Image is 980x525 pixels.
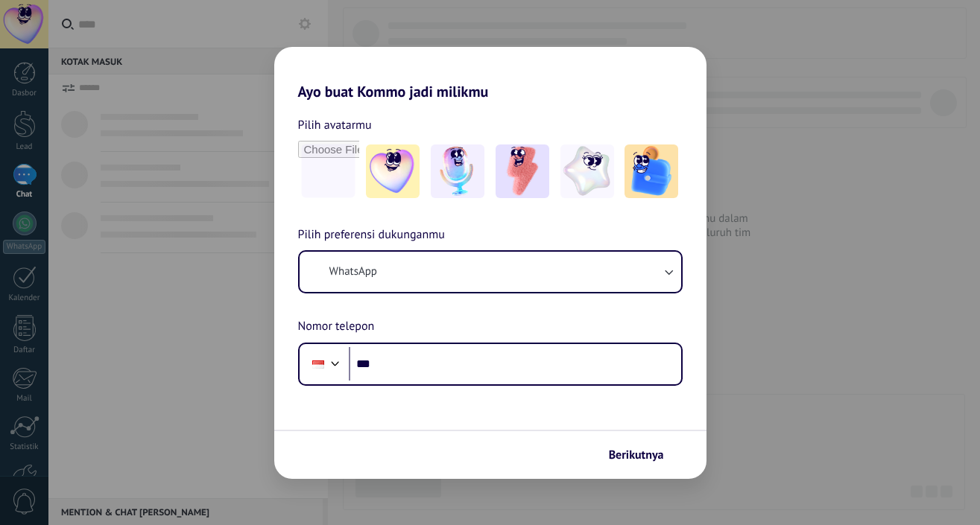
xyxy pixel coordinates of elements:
span: Pilih avatarmu [298,115,372,135]
span: Berikutnya [609,450,664,460]
img: -4.jpeg [560,144,614,198]
span: Pilih preferensi dukunganmu [298,226,445,245]
img: -5.jpeg [625,144,678,198]
button: Berikutnya [602,442,684,468]
button: WhatsApp [300,252,681,292]
div: Indonesia: + 62 [304,349,332,380]
img: -1.jpeg [366,144,420,198]
img: -2.jpeg [431,144,484,198]
img: -3.jpeg [496,144,549,198]
h2: Ayo buat Kommo jadi milikmu [274,47,706,101]
span: WhatsApp [329,264,377,279]
span: Nomor telepon [298,317,375,337]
